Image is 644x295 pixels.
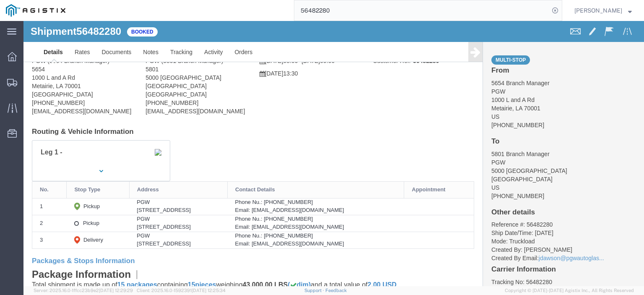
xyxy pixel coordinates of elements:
[505,287,634,294] span: Copyright © [DATE]-[DATE] Agistix Inc., All Rights Reserved
[294,0,549,21] input: Search for shipment number, reference number
[304,288,325,293] a: Support
[325,288,347,293] a: Feedback
[23,21,644,286] iframe: FS Legacy Container
[574,5,632,16] button: [PERSON_NAME]
[6,4,65,17] img: logo
[192,288,226,293] span: [DATE] 12:25:34
[137,288,226,293] span: Client: 2025.16.0-1592391
[99,288,133,293] span: [DATE] 12:29:29
[34,288,133,293] span: Server: 2025.16.0-1ffcc23b9e2
[574,6,622,15] span: Jesse Jordan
